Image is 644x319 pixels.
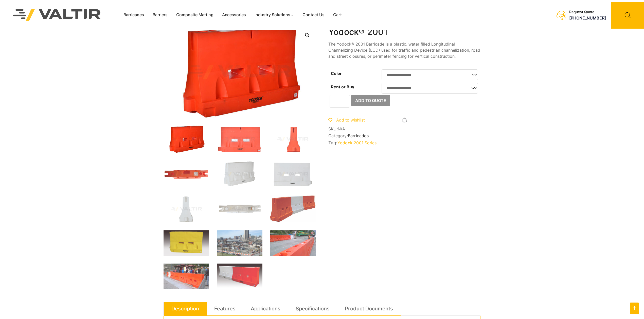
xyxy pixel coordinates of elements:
img: 2001_Org_Top.jpg [164,161,209,188]
img: 2001_Org_Side.jpg [270,126,316,153]
label: Rent or Buy [331,84,354,89]
img: skagway-yodock-2001.png [164,264,209,289]
a: Accessories [218,11,250,19]
img: 2001_Org_Front.jpg [217,126,262,153]
a: Product Documents [345,302,393,315]
span: Tag: [328,140,480,145]
a: Contact Us [298,11,329,19]
img: 2001_Org_3Q-1.jpg [164,126,209,153]
a: Features [214,302,236,315]
a: Industry Solutions [250,11,298,19]
img: yodock-2001-webpage.png [217,230,262,256]
a: Yodock 2001 Series [337,140,377,145]
a: Barricades [119,11,148,19]
img: skagway-yodock-2001-barricade.png [270,230,316,256]
img: 2001_Nat_Side.jpg [164,195,209,223]
div: Request Quote [569,10,606,14]
a: Specifications [296,302,330,315]
button: Add to Quote [351,95,390,106]
span: Category: [328,133,480,138]
a: Cart [329,11,346,19]
img: 2001_Nat_Top.jpg [217,195,262,223]
img: 2001_Nat_3Q-1.jpg [217,161,262,188]
p: The Yodock® 2001 Barricade is a plastic, water filled Longitudinal Channelizing Device (LCD) used... [328,41,480,59]
input: Product quantity [330,95,350,108]
span: N/A [338,126,345,131]
a: Go to top [630,303,639,314]
img: yodock-2001-barrier-7.jpg [270,195,316,222]
img: 2001-yellow.png [164,230,209,256]
a: Barriers [148,11,172,19]
a: Barricades [348,133,369,138]
a: Description [171,302,199,315]
span: SKU: [328,127,480,131]
a: Composite Matting [172,11,218,19]
img: 2001_Nat_Front.jpg [270,161,316,188]
h1: Yodock® 2001 [328,27,480,37]
img: bcd1_yodock_2001.jpg [217,264,262,289]
label: Color [331,71,342,76]
a: [PHONE_NUMBER] [569,15,606,20]
a: Applications [251,302,280,315]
